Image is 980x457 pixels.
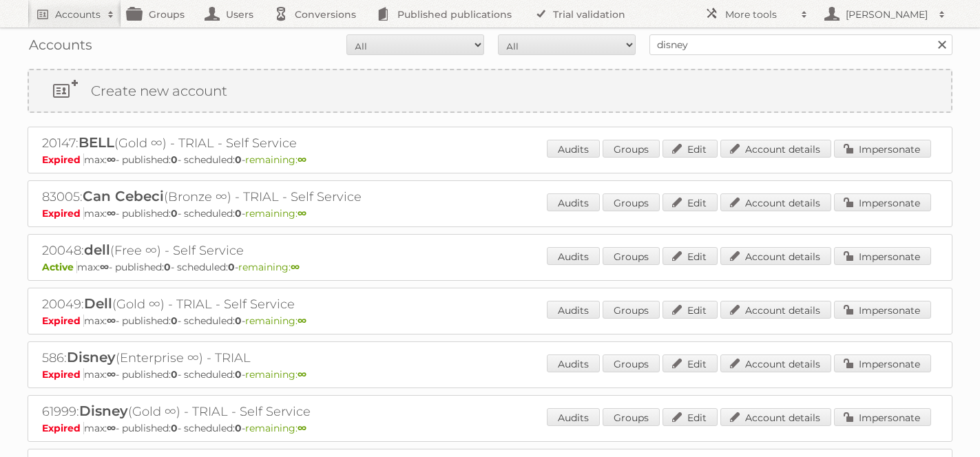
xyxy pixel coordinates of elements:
[245,153,306,166] span: remaining:
[235,422,242,434] strong: 0
[42,368,84,381] span: Expired
[834,193,931,211] a: Impersonate
[547,140,600,158] a: Audits
[235,207,242,220] strong: 0
[42,242,524,259] h2: 20048: (Free ∞) - Self Service
[298,153,306,166] strong: ∞
[291,261,300,273] strong: ∞
[42,403,524,421] h2: 61999: (Gold ∞) - TRIAL - Self Service
[100,261,109,273] strong: ∞
[55,8,101,21] h2: Accounts
[235,153,242,166] strong: 0
[834,408,931,426] a: Impersonate
[547,193,600,211] a: Audits
[663,354,718,372] a: Edit
[107,422,116,434] strong: ∞
[42,422,84,434] span: Expired
[663,247,718,265] a: Edit
[42,315,84,327] span: Expired
[171,153,178,166] strong: 0
[834,354,931,372] a: Impersonate
[42,134,524,152] h2: 20147: (Gold ∞) - TRIAL - Self Service
[547,408,600,426] a: Audits
[245,422,306,434] span: remaining:
[834,247,931,265] a: Impersonate
[79,403,128,419] span: Disney
[235,368,242,381] strong: 0
[84,295,112,312] span: Dell
[42,295,524,313] h2: 20049: (Gold ∞) - TRIAL - Self Service
[42,422,938,434] p: max: - published: - scheduled: -
[235,315,242,327] strong: 0
[547,247,600,265] a: Audits
[245,368,306,381] span: remaining:
[720,354,831,372] a: Account details
[171,422,178,434] strong: 0
[171,368,178,381] strong: 0
[29,70,951,111] a: Create new account
[720,301,831,319] a: Account details
[42,188,524,206] h2: 83005: (Bronze ∞) - TRIAL - Self Service
[107,315,116,327] strong: ∞
[842,8,932,21] h2: [PERSON_NAME]
[107,207,116,220] strong: ∞
[298,422,306,434] strong: ∞
[42,368,938,381] p: max: - published: - scheduled: -
[603,301,660,319] a: Groups
[663,140,718,158] a: Edit
[245,207,306,220] span: remaining:
[42,261,938,273] p: max: - published: - scheduled: -
[725,8,794,21] h2: More tools
[834,140,931,158] a: Impersonate
[42,153,84,166] span: Expired
[298,207,306,220] strong: ∞
[603,193,660,211] a: Groups
[720,140,831,158] a: Account details
[603,354,660,372] a: Groups
[83,188,164,204] span: Can Cebeci
[42,153,938,166] p: max: - published: - scheduled: -
[663,408,718,426] a: Edit
[42,315,938,327] p: max: - published: - scheduled: -
[238,261,300,273] span: remaining:
[42,207,938,220] p: max: - published: - scheduled: -
[547,354,600,372] a: Audits
[42,261,77,273] span: Active
[720,408,831,426] a: Account details
[164,261,171,273] strong: 0
[67,349,116,365] span: Disney
[228,261,235,273] strong: 0
[84,242,110,258] span: dell
[245,315,306,327] span: remaining:
[834,301,931,319] a: Impersonate
[298,315,306,327] strong: ∞
[107,153,116,166] strong: ∞
[603,247,660,265] a: Groups
[720,193,831,211] a: Account details
[171,207,178,220] strong: 0
[547,301,600,319] a: Audits
[720,247,831,265] a: Account details
[603,408,660,426] a: Groups
[171,315,178,327] strong: 0
[663,301,718,319] a: Edit
[298,368,306,381] strong: ∞
[42,207,84,220] span: Expired
[42,349,524,367] h2: 586: (Enterprise ∞) - TRIAL
[603,140,660,158] a: Groups
[107,368,116,381] strong: ∞
[79,134,114,151] span: BELL
[663,193,718,211] a: Edit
